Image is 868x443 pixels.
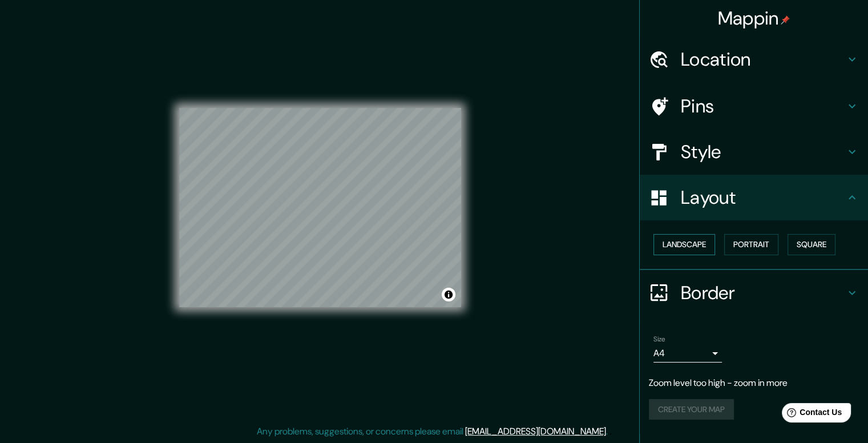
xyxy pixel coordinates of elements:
div: Pins [640,83,868,129]
img: pin-icon.png [781,15,790,25]
div: Location [640,37,868,82]
h4: Mappin [718,7,790,30]
div: Border [640,270,868,316]
a: [EMAIL_ADDRESS][DOMAIN_NAME] [465,425,606,437]
h4: Style [681,140,845,163]
label: Size [653,334,665,344]
div: Style [640,129,868,175]
h4: Location [681,48,845,71]
div: A4 [653,344,722,363]
p: Any problems, suggestions, or concerns please email . [257,425,608,438]
button: Portrait [724,234,778,255]
button: Landscape [653,234,715,255]
div: . [608,425,609,438]
h4: Pins [681,95,845,118]
iframe: Help widget launcher [766,398,855,430]
div: Layout [640,175,868,220]
p: Zoom level too high - zoom in more [649,376,859,390]
canvas: Map [179,108,461,307]
button: Square [788,234,835,255]
h4: Layout [681,186,845,209]
button: Toggle attribution [442,288,455,301]
h4: Border [681,281,845,304]
div: . [609,425,612,438]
